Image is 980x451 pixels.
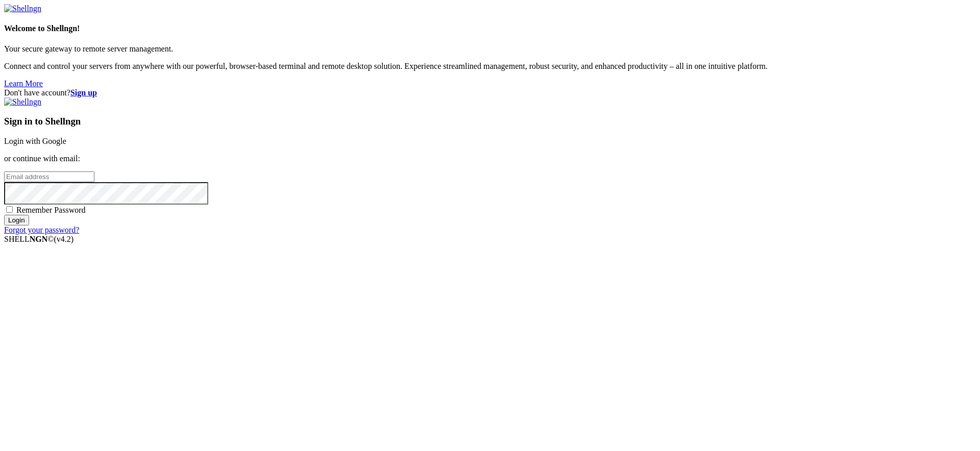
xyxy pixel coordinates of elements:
a: Sign up [70,88,97,97]
span: Remember Password [16,206,86,214]
input: Login [4,215,29,225]
div: Don't have account? [4,88,976,97]
a: Learn More [4,79,43,88]
h3: Sign in to Shellngn [4,116,976,127]
a: Login with Google [4,137,66,145]
p: Your secure gateway to remote server management. [4,44,976,54]
h4: Welcome to Shellngn! [4,24,976,33]
a: Forgot your password? [4,225,79,234]
input: Remember Password [6,206,13,213]
b: NGN [30,235,48,243]
span: SHELL © [4,235,73,243]
img: Shellngn [4,4,41,13]
span: 4.2.0 [54,235,74,243]
input: Email address [4,171,94,182]
p: Connect and control your servers from anywhere with our powerful, browser-based terminal and remo... [4,62,976,71]
p: or continue with email: [4,154,976,163]
img: Shellngn [4,97,41,107]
